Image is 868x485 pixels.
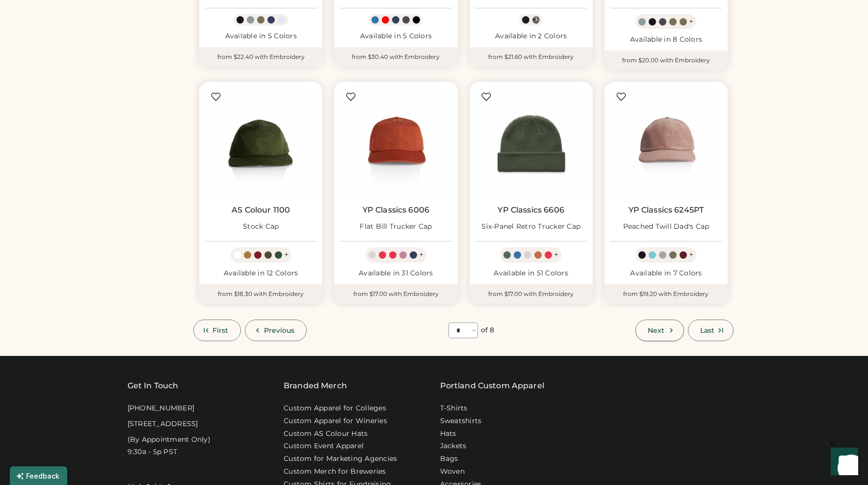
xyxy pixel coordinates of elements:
[440,429,456,439] a: Hats
[199,284,322,304] div: from $18.30 with Embroidery
[481,222,580,232] div: Six-Panel Retro Trucker Cap
[470,47,593,67] div: from $21.60 with Embroidery
[334,284,457,304] div: from $17.00 with Embroidery
[334,47,457,67] div: from $30.40 with Embroidery
[205,269,316,278] div: Available in 12 Colors
[128,435,210,445] div: (By Appointment Only)
[440,441,467,451] a: Jackets
[284,416,387,426] a: Custom Apparel for Wineries
[205,88,316,199] img: AS Colour 1100 Stock Cap
[340,31,451,41] div: Available in 5 Colors
[440,467,465,477] a: Woven
[199,47,322,67] div: from $22.40 with Embroidery
[688,320,734,341] button: Last
[481,325,494,335] div: of 8
[128,447,178,457] div: 9:30a - 5p PST
[363,205,429,215] a: YP Classics 6006
[340,269,451,278] div: Available in 31 Colors
[205,31,316,41] div: Available in 5 Colors
[475,269,587,278] div: Available in 51 Colors
[440,454,458,464] a: Bags
[610,269,722,278] div: Available in 7 Colors
[284,249,289,260] div: +
[284,454,397,464] a: Custom for Marketing Agencies
[340,88,451,199] img: YP Classics 6006 Flat Bill Trucker Cap
[232,205,290,215] a: AS Colour 1100
[264,327,295,334] span: Previous
[419,249,423,260] div: +
[475,88,587,199] img: YP Classics 6606 Six-Panel Retro Trucker Cap
[689,249,693,260] div: +
[245,320,307,341] button: Previous
[284,404,386,413] a: Custom Apparel for Colleges
[284,380,347,392] div: Branded Merch
[700,327,714,334] span: Last
[128,404,195,413] div: [PHONE_NUMBER]
[498,205,564,215] a: YP Classics 6606
[629,205,704,215] a: YP Classics 6245PT
[440,416,482,426] a: Sweatshirts
[284,429,368,439] a: Custom AS Colour Hats
[360,222,432,232] div: Flat Bill Trucker Cap
[440,380,544,392] a: Portland Custom Apparel
[821,441,864,483] iframe: Front Chat
[470,284,593,304] div: from $17.00 with Embroidery
[605,284,728,304] div: from $19.20 with Embroidery
[128,380,179,392] div: Get In Touch
[610,88,722,199] img: YP Classics 6245PT Peached Twill Dad's Cap
[648,327,664,334] span: Next
[193,320,241,341] button: First
[128,419,198,429] div: [STREET_ADDRESS]
[689,16,693,27] div: +
[475,31,587,41] div: Available in 2 Colors
[243,222,279,232] div: Stock Cap
[284,467,386,477] a: Custom Merch for Breweries
[284,441,364,451] a: Custom Event Apparel
[212,327,229,334] span: First
[623,222,710,232] div: Peached Twill Dad's Cap
[440,404,468,413] a: T-Shirts
[605,51,728,70] div: from $20.00 with Embroidery
[554,249,558,260] div: +
[635,320,684,341] button: Next
[610,35,722,45] div: Available in 8 Colors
